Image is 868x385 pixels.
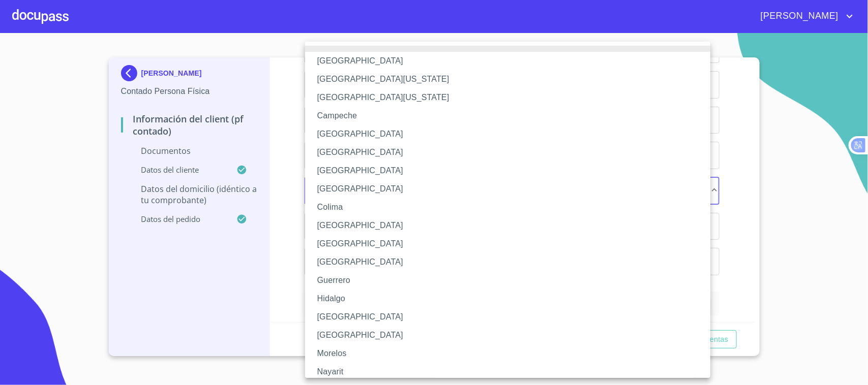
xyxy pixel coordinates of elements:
li: [GEOGRAPHIC_DATA] [305,253,720,271]
li: [GEOGRAPHIC_DATA] [305,326,720,344]
li: [GEOGRAPHIC_DATA] [305,162,720,180]
li: [GEOGRAPHIC_DATA][US_STATE] [305,70,720,88]
li: Guerrero [305,271,720,290]
li: Hidalgo [305,290,720,308]
li: [GEOGRAPHIC_DATA] [305,143,720,162]
li: [GEOGRAPHIC_DATA] [305,125,720,143]
li: [GEOGRAPHIC_DATA] [305,180,720,198]
li: Nayarit [305,363,720,381]
li: [GEOGRAPHIC_DATA] [305,52,720,70]
li: Colima [305,198,720,216]
li: Campeche [305,107,720,125]
li: [GEOGRAPHIC_DATA] [305,216,720,235]
li: Morelos [305,344,720,363]
li: [GEOGRAPHIC_DATA] [305,308,720,326]
li: [GEOGRAPHIC_DATA] [305,235,720,253]
li: [GEOGRAPHIC_DATA][US_STATE] [305,88,720,107]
